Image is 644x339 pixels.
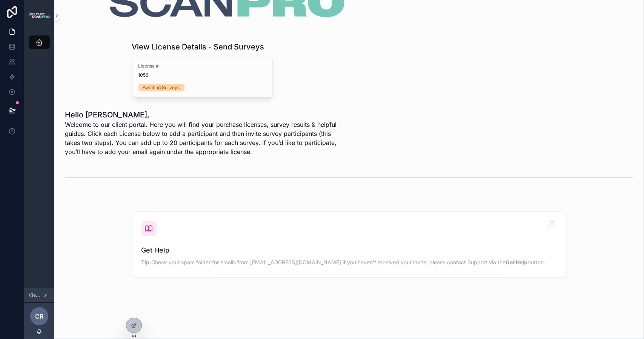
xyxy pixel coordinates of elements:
[141,259,557,266] span: Check your spam folder for emails from [EMAIL_ADDRESS][DOMAIN_NAME] if you haven't received your ...
[132,42,264,52] h1: View License Details - Send Surveys
[29,292,41,298] span: Viewing as Chloe
[65,120,345,156] span: Welcome to our client portal. Here you will find your purchase licenses, survey results & helpful...
[141,259,152,265] strong: Tip:
[138,63,266,69] span: License #
[138,72,266,78] span: 1056
[143,84,180,91] div: Awaiting Surveys
[132,57,273,97] a: License #1056Awaiting Surveys
[29,12,50,18] img: App logo
[132,212,566,277] a: Get HelpTip:Check your spam folder for emails from [EMAIL_ADDRESS][DOMAIN_NAME] if you haven't re...
[35,312,43,321] span: CR
[506,259,528,265] strong: Get Help
[65,109,345,120] h1: Hello [PERSON_NAME],
[24,30,54,59] div: scrollable content
[141,245,557,256] span: Get Help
